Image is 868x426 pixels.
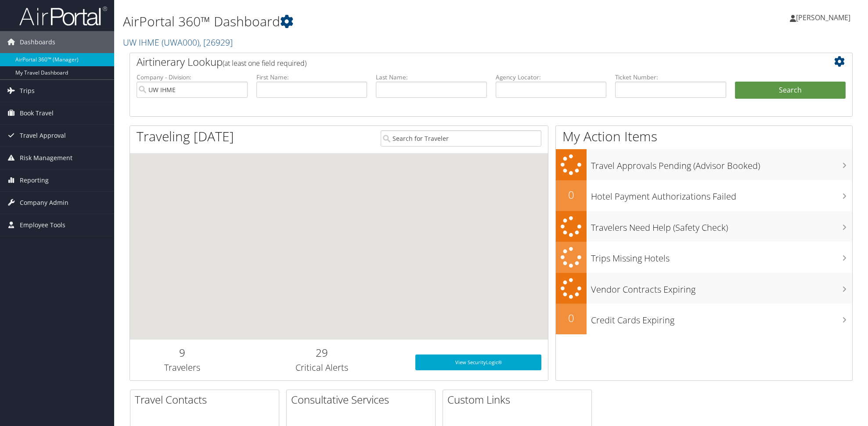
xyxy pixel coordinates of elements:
img: airportal-logo.png [19,6,107,26]
label: Last Name: [376,73,487,82]
span: ( UWA000 ) [162,36,199,48]
h1: Traveling [DATE] [137,127,234,146]
a: 0Hotel Payment Authorizations Failed [556,180,853,211]
h2: Consultative Services [291,392,435,407]
a: [PERSON_NAME] [790,4,859,31]
label: First Name: [256,73,367,82]
h3: Hotel Payment Authorizations Failed [591,186,853,203]
span: Employee Tools [20,214,65,236]
span: Book Travel [20,102,54,124]
h3: Trips Missing Hotels [591,248,853,265]
h3: Travelers Need Help (Safety Check) [591,217,853,234]
a: Trips Missing Hotels [556,242,853,273]
h3: Travel Approvals Pending (Advisor Booked) [591,155,853,172]
h2: 0 [556,187,587,202]
a: Travel Approvals Pending (Advisor Booked) [556,149,853,180]
span: Travel Approval [20,125,66,147]
span: (at least one field required) [223,58,306,68]
h3: Credit Cards Expiring [591,310,853,326]
span: Reporting [20,169,49,191]
h3: Critical Alerts [241,362,402,374]
a: 0Credit Cards Expiring [556,304,853,334]
a: Vendor Contracts Expiring [556,273,853,304]
h2: 9 [137,345,228,360]
h1: My Action Items [556,127,853,146]
label: Agency Locator: [496,73,607,82]
h2: Custom Links [447,392,591,407]
h3: Vendor Contracts Expiring [591,279,853,296]
a: Travelers Need Help (Safety Check) [556,211,853,242]
span: , [ 26929 ] [199,36,233,48]
span: Trips [20,80,35,102]
h3: Travelers [137,362,228,374]
span: Company Admin [20,192,68,214]
label: Ticket Number: [615,73,726,82]
span: [PERSON_NAME] [796,13,850,22]
h1: AirPortal 360™ Dashboard [123,12,614,31]
button: Search [735,82,846,99]
input: Search for Traveler [381,130,542,147]
a: UW IHME [123,36,233,48]
h2: Airtinerary Lookup [137,54,785,69]
h2: 0 [556,311,587,326]
a: View SecurityLogic® [415,354,541,370]
span: Risk Management [20,147,72,169]
h2: 29 [241,345,402,360]
span: Dashboards [20,31,55,53]
label: Company - Division: [137,73,248,82]
h2: Travel Contacts [135,392,279,407]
